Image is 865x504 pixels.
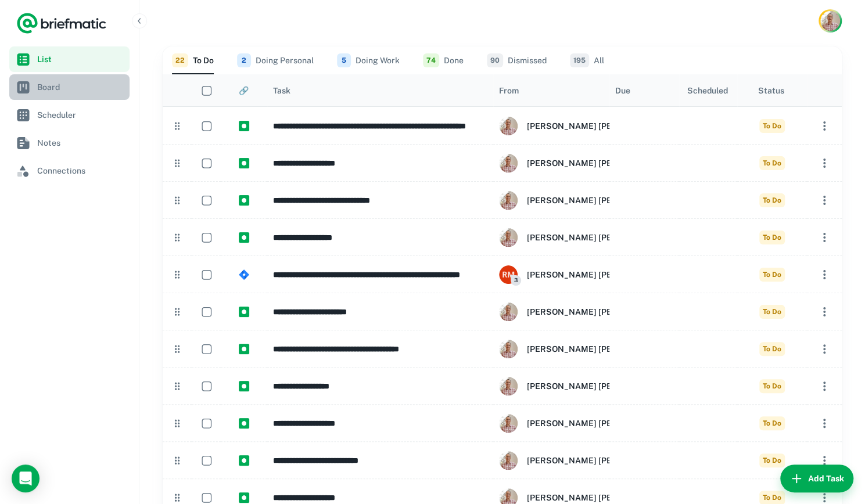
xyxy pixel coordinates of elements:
[499,86,519,95] div: From
[687,86,728,95] div: Scheduled
[499,451,668,470] div: Rob Mark
[239,195,249,206] img: https://app.briefmatic.com/assets/integrations/manual.png
[759,416,785,430] span: To Do
[499,303,668,321] div: Rob Mark
[499,191,518,210] img: ACg8ocII3zF4iMpEex91Y71VwmVKSZx7lzhJoOl4DqcHx8GPLGwJlsU=s96-c
[759,156,785,170] span: To Do
[239,455,249,466] img: https://app.briefmatic.com/assets/integrations/manual.png
[527,120,668,132] h6: [PERSON_NAME] [PERSON_NAME]
[9,158,130,183] a: Connections
[9,74,130,100] a: Board
[9,102,130,128] a: Scheduler
[239,158,249,168] img: https://app.briefmatic.com/assets/integrations/manual.png
[172,46,214,74] button: To Do
[337,53,351,67] span: 5
[759,193,785,207] span: To Do
[615,86,630,95] div: Due
[527,491,668,504] h6: [PERSON_NAME] [PERSON_NAME]
[499,154,518,172] img: ACg8ocII3zF4iMpEex91Y71VwmVKSZx7lzhJoOl4DqcHx8GPLGwJlsU=s96-c
[499,451,518,470] img: ACg8ocII3zF4iMpEex91Y71VwmVKSZx7lzhJoOl4DqcHx8GPLGwJlsU=s96-c
[499,265,518,284] img: 570269a9b79690e5c757423d8afb8f8a
[423,46,464,74] button: Done
[527,380,668,393] h6: [PERSON_NAME] [PERSON_NAME]
[499,228,668,247] div: Rob Mark
[527,305,668,318] h6: [PERSON_NAME] [PERSON_NAME]
[819,9,842,33] button: Account button
[237,46,314,74] button: Doing Personal
[37,164,125,177] span: Connections
[37,53,125,66] span: List
[239,307,249,317] img: https://app.briefmatic.com/assets/integrations/manual.png
[487,46,547,74] button: Dismissed
[527,343,668,355] h6: [PERSON_NAME] [PERSON_NAME]
[499,340,518,358] img: ACg8ocII3zF4iMpEex91Y71VwmVKSZx7lzhJoOl4DqcHx8GPLGwJlsU=s96-c
[499,154,668,172] div: Rob Mark
[499,414,668,433] div: Rob Mark
[239,86,249,95] div: 🔗
[527,231,668,244] h6: [PERSON_NAME] [PERSON_NAME]
[172,53,188,67] span: 22
[759,231,785,244] span: To Do
[487,53,503,67] span: 90
[239,492,249,503] img: https://app.briefmatic.com/assets/integrations/manual.png
[239,381,249,391] img: https://app.briefmatic.com/assets/integrations/manual.png
[820,11,840,31] img: Rob Mark
[499,377,518,395] img: ACg8ocII3zF4iMpEex91Y71VwmVKSZx7lzhJoOl4DqcHx8GPLGwJlsU=s96-c
[499,191,668,210] div: Rob Mark
[527,268,668,281] h6: [PERSON_NAME] [PERSON_NAME]
[780,465,853,492] button: Add Task
[570,46,604,74] button: All
[239,121,249,131] img: https://app.briefmatic.com/assets/integrations/manual.png
[16,12,107,35] a: Logo
[423,53,439,67] span: 74
[759,379,785,393] span: To Do
[499,377,668,395] div: Rob Mark
[9,130,130,156] a: Notes
[9,46,130,72] a: List
[527,157,668,170] h6: [PERSON_NAME] [PERSON_NAME]
[527,194,668,207] h6: [PERSON_NAME] [PERSON_NAME]
[499,117,518,135] img: ACg8ocII3zF4iMpEex91Y71VwmVKSZx7lzhJoOl4DqcHx8GPLGwJlsU=s96-c
[239,418,249,429] img: https://app.briefmatic.com/assets/integrations/manual.png
[759,268,785,282] span: To Do
[499,414,518,433] img: ACg8ocII3zF4iMpEex91Y71VwmVKSZx7lzhJoOl4DqcHx8GPLGwJlsU=s96-c
[499,265,668,284] div: Robert Mark
[337,46,400,74] button: Doing Work
[499,303,518,321] img: ACg8ocII3zF4iMpEex91Y71VwmVKSZx7lzhJoOl4DqcHx8GPLGwJlsU=s96-c
[759,342,785,356] span: To Do
[527,454,668,467] h6: [PERSON_NAME] [PERSON_NAME]
[527,417,668,430] h6: [PERSON_NAME] [PERSON_NAME]
[37,109,125,121] span: Scheduler
[12,465,40,492] div: Load Chat
[237,53,251,67] span: 2
[759,119,785,133] span: To Do
[499,228,518,247] img: ACg8ocII3zF4iMpEex91Y71VwmVKSZx7lzhJoOl4DqcHx8GPLGwJlsU=s96-c
[239,232,249,243] img: https://app.briefmatic.com/assets/integrations/manual.png
[37,136,125,149] span: Notes
[273,86,290,95] div: Task
[758,86,784,95] div: Status
[239,344,249,354] img: https://app.briefmatic.com/assets/integrations/manual.png
[37,81,125,93] span: Board
[759,305,785,319] span: To Do
[759,453,785,467] span: To Do
[499,117,668,135] div: Rob Mark
[499,340,668,358] div: Rob Mark
[511,275,521,286] span: 3
[570,53,589,67] span: 195
[239,269,249,280] img: https://app.briefmatic.com/assets/integrations/jira.png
